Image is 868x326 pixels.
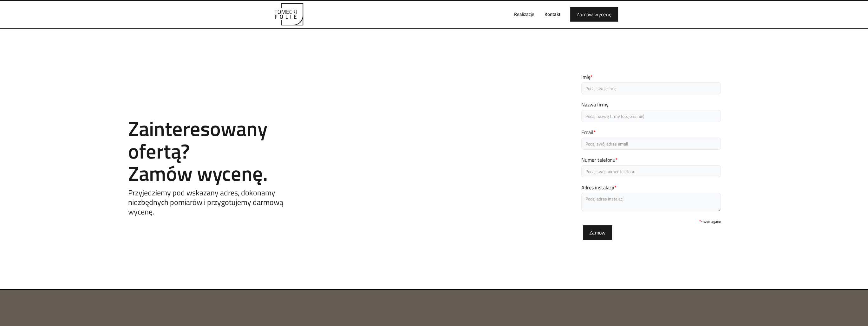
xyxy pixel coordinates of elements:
label: Numer telefonu [581,156,721,164]
input: Podaj nazwę firmy (opcjonalnie) [581,110,721,122]
a: Zamów wycenę [570,7,618,22]
input: Podaj swój adres email [581,138,721,150]
h2: Zainteresowany ofertą? Zamów wycenę. [128,117,306,184]
label: Adres instalacji [581,184,721,191]
input: Zamów [583,225,612,240]
a: Kontakt [539,4,565,24]
a: Realizacje [509,4,539,24]
form: Email Form [581,73,721,240]
h1: Contact [128,105,306,111]
div: - wymagane [581,218,721,225]
input: Podaj swoje imię [581,82,721,94]
h5: Przyjedziemy pod wskazany adres, dokonamy niezbędnych pomiarów i przygotujemy darmową wycenę. [128,188,306,216]
label: Email [581,128,721,136]
input: Podaj swój numer telefonu [581,165,721,177]
label: Nazwa firmy [581,101,721,108]
label: Imię [581,73,721,81]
